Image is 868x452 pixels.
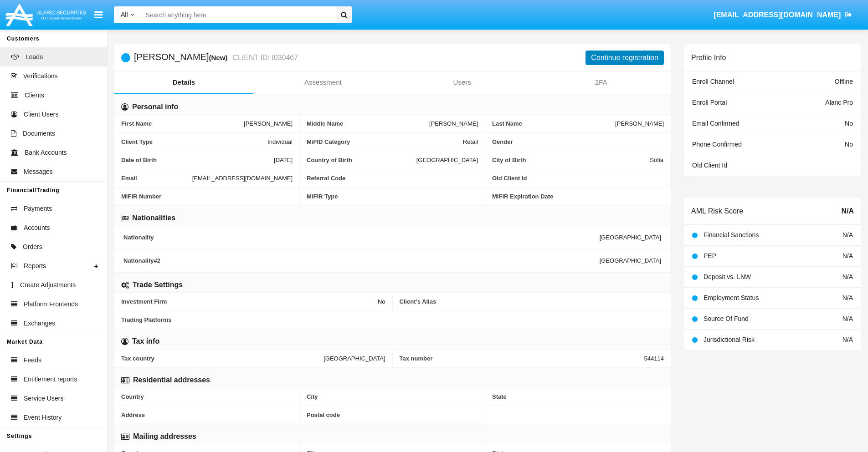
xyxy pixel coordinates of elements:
span: Accounts [24,223,50,233]
span: MiFIR Number [121,193,293,200]
span: MiFIR Expiration Date [492,193,664,200]
span: Trading Platforms [121,316,664,323]
span: Gender [492,138,664,145]
span: N/A [842,315,853,322]
h6: Trade Settings [133,280,183,290]
span: City of Birth [492,157,650,163]
span: All [121,11,128,18]
span: Email Confirmed [692,120,739,127]
span: [EMAIL_ADDRESS][DOMAIN_NAME] [192,175,293,182]
span: Individual [267,138,293,145]
span: Sofia [650,157,663,163]
span: Clients [25,91,44,100]
span: Old Client Id [492,175,663,182]
span: N/A [841,206,854,217]
span: Nationality [123,234,600,241]
a: All [114,10,141,20]
span: [PERSON_NAME] [244,120,293,127]
span: [PERSON_NAME] [615,120,664,127]
div: (New) [209,52,230,63]
span: Offline [835,78,853,85]
span: Tax number [400,355,644,362]
span: First Name [121,120,244,127]
span: Verifications [23,71,57,81]
span: Alaric Pro [825,99,853,106]
span: Source Of Fund [704,315,749,322]
h5: [PERSON_NAME] [134,52,298,63]
h6: Personal info [132,102,178,112]
span: Tax country [121,355,324,362]
a: Users [393,71,532,93]
span: Referral Code [307,175,478,182]
span: [PERSON_NAME] [429,120,478,127]
span: Deposit vs. LNW [704,273,751,280]
span: N/A [842,294,853,301]
span: Exchanges [24,319,55,328]
span: Last Name [492,120,615,127]
span: Investment Firm [121,298,378,305]
span: Address [121,411,293,418]
h6: Profile Info [691,53,726,62]
span: Event History [24,413,62,422]
h6: Tax info [132,336,159,346]
span: Country [121,393,293,400]
span: Client’s Alias [400,298,664,305]
span: Old Client Id [692,162,727,169]
span: N/A [842,273,853,280]
span: Create Adjustments [20,280,76,290]
span: City [307,393,478,400]
span: [EMAIL_ADDRESS][DOMAIN_NAME] [714,11,841,19]
span: Date of Birth [121,157,274,163]
span: Entitlement reports [24,375,77,384]
h6: Mailing addresses [133,432,196,442]
span: Feeds [24,356,41,365]
a: Assessment [253,71,392,93]
span: MiFID Category [307,138,463,145]
span: Platform Frontends [24,300,78,309]
span: N/A [842,231,853,239]
span: [GEOGRAPHIC_DATA] [600,257,661,264]
span: State [492,393,664,400]
img: Logo image [5,1,87,28]
span: Enroll Channel [692,78,734,85]
small: CLIENT ID: I030467 [230,54,298,61]
span: MiFIR Type [307,193,478,200]
span: Country of Birth [307,157,416,163]
h6: Residential addresses [133,375,210,385]
span: Client Users [24,110,58,119]
span: [GEOGRAPHIC_DATA] [600,234,661,241]
span: Messages [24,167,53,177]
span: No [845,120,853,127]
span: Reports [24,261,46,271]
span: 544114 [644,355,664,362]
a: Details [114,71,253,93]
span: Postal code [307,411,478,418]
button: Continue registration [586,51,664,65]
span: Service Users [24,394,63,403]
span: Payments [24,204,52,213]
span: Phone Confirmed [692,141,742,148]
span: [GEOGRAPHIC_DATA] [324,355,385,362]
span: No [845,141,853,148]
span: No [378,298,385,305]
span: Client Type [121,138,267,145]
span: Documents [23,129,55,138]
h6: Nationalities [132,213,175,223]
a: 2FA [532,71,671,93]
span: Retail [463,138,478,145]
span: Email [121,175,192,182]
span: Orders [23,242,42,252]
span: Nationality #2 [123,257,600,264]
input: Search [141,6,333,23]
span: Employment Status [704,294,759,301]
a: [EMAIL_ADDRESS][DOMAIN_NAME] [709,2,857,28]
span: Middle Name [307,120,429,127]
span: [DATE] [274,157,293,163]
span: [GEOGRAPHIC_DATA] [416,157,478,163]
span: PEP [704,252,716,259]
span: Financial Sanctions [704,231,759,239]
span: Jurisdictional Risk [704,336,755,343]
span: N/A [842,336,853,343]
span: Leads [26,52,43,62]
span: Bank Accounts [25,148,67,157]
